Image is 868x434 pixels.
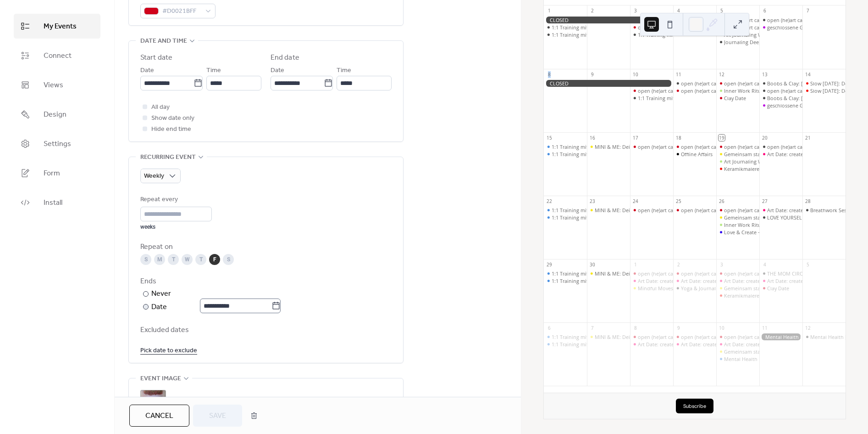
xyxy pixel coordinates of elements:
[632,135,639,141] div: 17
[716,95,759,101] div: Clay Date
[638,31,715,38] div: 1:1 Training mit [PERSON_NAME]
[140,152,196,163] span: Recurring event
[805,261,811,268] div: 5
[544,17,673,23] div: CLOSED
[724,158,782,165] div: Art Journaling Workshop
[223,254,234,265] div: S
[544,333,587,340] div: 1:1 Training mit Caterina (digital oder 5020 Salzburg)
[140,325,392,336] span: Excluded dates
[719,325,725,331] div: 10
[716,221,759,228] div: Inner Work Ritual: Innere Stimmen sichtbar machen
[544,270,587,277] div: 1:1 Training mit Caterina (digital oder 5020 Salzburg)
[140,345,197,356] span: Pick date to exclude
[151,113,194,124] span: Show date only
[587,333,630,340] div: MINI & ME: Dein Moment mit Baby
[724,348,833,355] div: Gemeinsam stark: Kreativzeit für Kind & Eltern
[675,71,682,78] div: 11
[546,8,553,14] div: 1
[630,87,673,94] div: open (he)art café
[552,31,629,38] div: 1:1 Training mit [PERSON_NAME]
[759,207,802,214] div: Art Date: create & celebrate yourself
[589,325,596,331] div: 7
[724,355,841,362] div: Mental Health Day: Ein Abend für dein wahres Ich
[151,102,170,113] span: All day
[44,168,60,179] span: Form
[716,80,759,87] div: open (he)art café
[552,24,629,31] div: 1:1 Training mit [PERSON_NAME]
[544,80,673,87] div: CLOSED
[759,95,802,101] div: Boobs & Clay: Female only special
[767,102,862,109] div: geschlossene Gesellschaft - doors closed
[632,198,639,204] div: 24
[673,207,716,214] div: open (he)art café
[638,87,678,94] div: open (he)art café
[724,80,764,87] div: open (he)art café
[724,95,746,101] div: Clay Date
[630,207,673,214] div: open (he)art café
[759,143,802,150] div: open (he)art café
[724,31,782,38] div: Art Journaling Workshop
[630,333,673,340] div: open (he)art café
[724,214,833,221] div: Gemeinsam stark: Kreativzeit für Kind & Eltern
[638,277,722,284] div: Art Date: create & celebrate yourself
[151,288,171,299] div: Never
[587,143,630,150] div: MINI & ME: Dein Moment mit Baby
[802,80,846,87] div: Slow Sunday: Dot Painting & Self Love
[14,161,100,186] a: Form
[724,341,808,348] div: Art Date: create & celebrate yourself
[44,139,71,150] span: Settings
[762,261,768,268] div: 4
[552,333,724,340] div: 1:1 Training mit [PERSON_NAME] (digital oder 5020 [GEOGRAPHIC_DATA])
[673,285,716,292] div: Yoga & Journaling: She. Breathes. Writes.
[630,277,673,284] div: Art Date: create & celebrate yourself
[681,270,721,277] div: open (he)art café
[762,135,768,141] div: 20
[587,270,630,277] div: MINI & ME: Dein Moment mit Baby
[337,65,351,76] span: Time
[140,223,212,231] div: weeks
[759,17,802,23] div: open (he)art café
[802,87,846,94] div: Slow Sunday: Dot Painting & Self Love
[589,135,596,141] div: 16
[14,102,100,127] a: Design
[681,80,721,87] div: open (he)art café
[630,24,673,31] div: open (he)art café
[632,261,639,268] div: 1
[140,36,187,47] span: Date and time
[724,151,833,158] div: Gemeinsam stark: Kreativzeit für Kind & Eltern
[724,165,843,172] div: Keramikmalerei: Gestalte deinen Selbstliebe-Anker
[759,285,802,292] div: Clay Date
[675,261,682,268] div: 2
[129,405,189,427] button: Cancel
[44,109,66,120] span: Design
[719,8,725,14] div: 5
[140,373,181,384] span: Event image
[675,325,682,331] div: 9
[44,197,62,209] span: Install
[595,207,677,214] div: MINI & ME: Dein Moment mit Baby
[805,325,811,331] div: 12
[724,292,843,299] div: Keramikmalerei: Gestalte deinen Selbstliebe-Anker
[546,261,553,268] div: 29
[544,143,587,150] div: 1:1 Training mit Caterina (digital oder 5020 Salzburg)
[673,270,716,277] div: open (he)art café
[589,198,596,204] div: 23
[767,277,851,284] div: Art Date: create & celebrate yourself
[767,143,807,150] div: open (he)art café
[805,135,811,141] div: 21
[802,207,846,214] div: Breathwork Session und Acryl Painting Workshop
[630,270,673,277] div: open (he)art café
[154,254,165,265] div: M
[762,8,768,14] div: 6
[759,24,802,31] div: geschlossene Gesellschaft - doors closed
[638,143,678,150] div: open (he)art café
[724,143,764,150] div: open (he)art café
[44,51,72,62] span: Connect
[675,8,682,14] div: 4
[716,214,759,221] div: Gemeinsam stark: Kreativzeit für Kind & Eltern
[716,277,759,284] div: Art Date: create & celebrate yourself
[762,71,768,78] div: 13
[673,151,716,158] div: Offline Affairs
[681,151,713,158] div: Offline Affairs
[552,151,724,158] div: 1:1 Training mit [PERSON_NAME] (digital oder 5020 [GEOGRAPHIC_DATA])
